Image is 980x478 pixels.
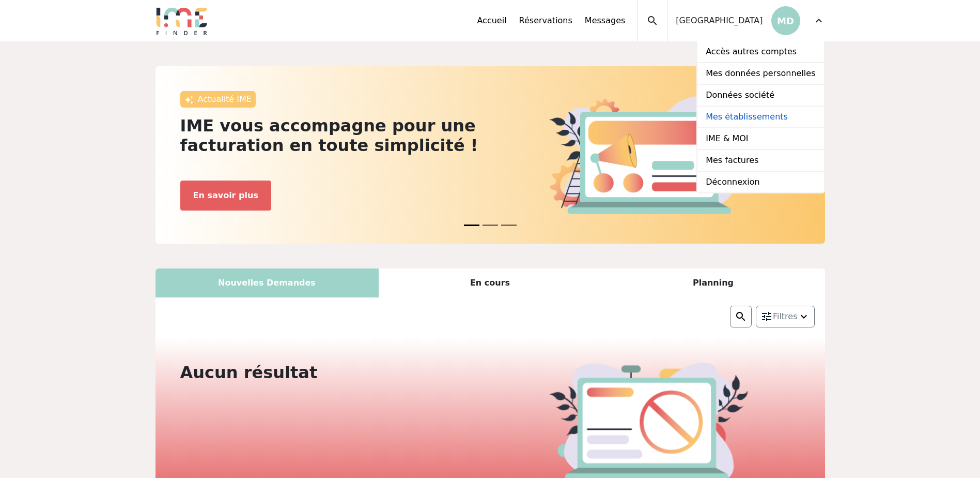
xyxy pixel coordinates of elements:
h2: IME vous accompagne pour une facturation en toute simplicité ! [180,116,484,156]
a: Messages [585,14,625,27]
img: arrow_down.png [798,310,810,323]
span: [GEOGRAPHIC_DATA] [676,14,763,27]
a: Mes factures [697,150,823,172]
div: En cours [379,268,602,297]
p: MD [771,6,800,35]
button: News 2 [501,219,517,231]
a: Déconnexion [697,172,823,192]
button: News 0 [464,219,479,231]
a: Réservations [519,14,572,27]
div: Actualité IME [180,91,256,108]
button: News 1 [483,219,498,231]
a: Accès autres comptes [697,41,823,63]
a: Mes données personnelles [697,63,823,85]
img: search.png [735,310,747,323]
span: expand_more [813,14,825,27]
img: awesome.png [184,95,194,104]
div: Planning [602,268,825,297]
a: Données société [697,85,823,107]
a: Mes établissements [697,107,823,128]
a: Accueil [477,14,506,27]
span: search [646,14,659,27]
span: Filtres [773,310,798,323]
div: Nouvelles Demandes [155,268,379,297]
img: actu.png [549,96,748,214]
h2: Aucun résultat [180,363,484,382]
img: Logo.png [155,6,208,35]
a: IME & MOI [697,128,823,150]
img: setting.png [760,310,773,323]
button: En savoir plus [180,181,271,211]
